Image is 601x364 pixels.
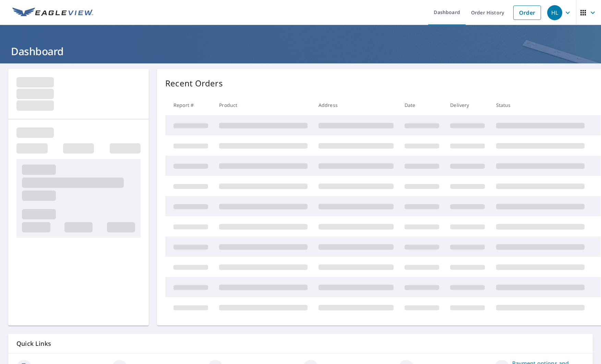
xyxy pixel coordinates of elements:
th: Address [313,95,399,115]
th: Date [399,95,445,115]
p: Recent Orders [165,77,223,89]
th: Report # [165,95,214,115]
th: Product [214,95,313,115]
img: EV Logo [12,8,93,18]
a: Order [513,5,541,20]
h1: Dashboard [8,44,593,58]
th: Delivery [445,95,490,115]
p: Quick Links [16,339,585,348]
th: Status [491,95,590,115]
div: HL [547,5,562,20]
